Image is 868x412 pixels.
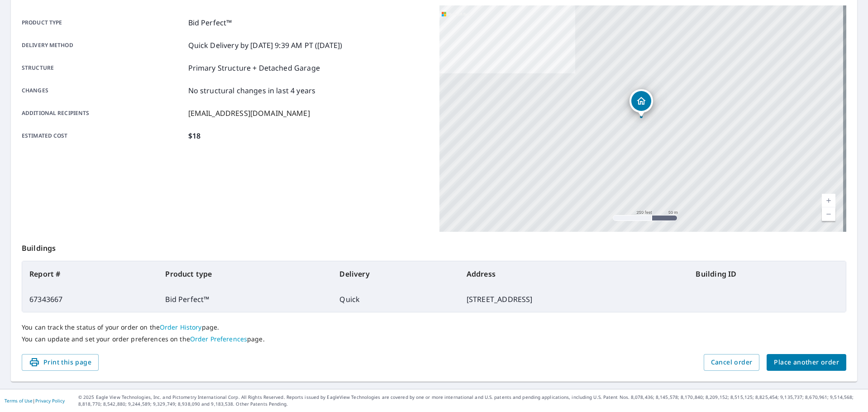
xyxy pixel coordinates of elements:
td: 67343667 [22,287,158,312]
a: Current Level 17, Zoom In [822,194,835,207]
td: [STREET_ADDRESS] [459,287,689,312]
p: $18 [188,130,200,141]
span: Place another order [774,357,839,368]
a: Current Level 17, Zoom Out [822,207,835,221]
a: Order History [160,323,202,331]
span: Print this page [29,357,91,368]
button: Place another order [767,354,846,371]
p: Changes [22,85,185,96]
span: Cancel order [711,357,753,368]
p: You can track the status of your order on the page. [22,323,846,331]
p: Additional recipients [22,108,185,119]
p: You can update and set your order preferences on the page. [22,335,846,343]
th: Delivery [332,261,459,287]
p: Primary Structure + Detached Garage [188,62,320,73]
div: Dropped pin, building 1, Residential property, 1120 Fairmont Ave Natrona Heights, PA 15065 [630,89,653,117]
p: [EMAIL_ADDRESS][DOMAIN_NAME] [188,108,310,119]
p: Buildings [22,232,846,261]
p: | [5,398,65,403]
p: Product type [22,17,185,28]
a: Terms of Use [5,398,33,404]
p: Estimated cost [22,130,185,141]
th: Product type [158,261,332,287]
th: Report # [22,261,158,287]
th: Building ID [688,261,846,287]
td: Quick [332,287,459,312]
p: Structure [22,62,185,73]
button: Cancel order [704,354,760,371]
p: © 2025 Eagle View Technologies, Inc. and Pictometry International Corp. All Rights Reserved. Repo... [78,394,863,407]
p: Delivery method [22,40,185,51]
a: Privacy Policy [35,398,65,404]
a: Order Preferences [190,335,247,343]
p: Bid Perfect™ [188,17,232,28]
td: Bid Perfect™ [158,287,332,312]
p: No structural changes in last 4 years [188,85,316,96]
th: Address [459,261,689,287]
p: Quick Delivery by [DATE] 9:39 AM PT ([DATE]) [188,40,343,51]
button: Print this page [22,354,99,371]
